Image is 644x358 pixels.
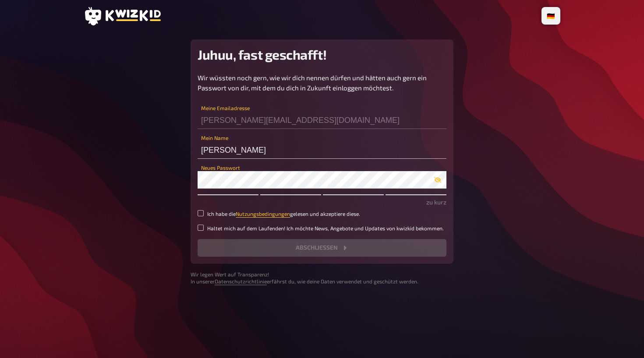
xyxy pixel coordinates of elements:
[198,47,446,62] h2: Juhuu, fast geschafft!
[207,225,444,232] small: Haltet mich auf dem Laufenden! Ich möchte News, Angebote und Updates von kwizkid bekommen.
[198,239,446,257] button: Abschließen
[198,197,446,207] p: zu kurz
[198,111,446,129] input: Meine Emailadresse
[198,73,446,93] p: Wir wüssten noch gern, wie wir dich nennen dürfen und hätten auch gern ein Passwort von dir, mit ...
[215,278,267,284] a: Datenschutzrichtlinie
[198,141,446,159] input: Mein Name
[543,9,559,23] li: 🇩🇪
[191,271,453,286] small: Wir legen Wert auf Transparenz! In unserer erfährst du, wie deine Daten verwendet und geschützt w...
[236,211,290,217] a: Nutzungsbedingungen
[207,210,360,218] small: Ich habe die gelesen und akzeptiere diese.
